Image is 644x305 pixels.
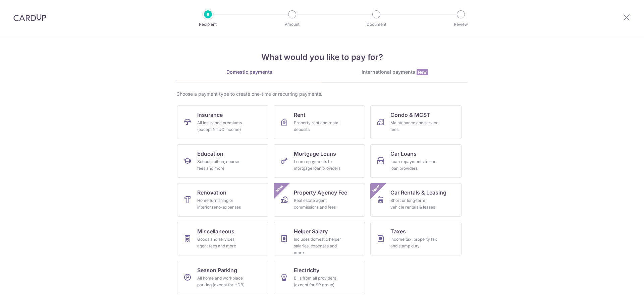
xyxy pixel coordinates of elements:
[390,158,439,172] div: Loan repayments to car loan providers
[197,227,234,235] span: Miscellaneous
[370,144,462,178] a: Car LoansLoan repayments to car loan providers
[197,188,226,197] span: Renovation
[390,111,430,119] span: Condo & MCST
[352,21,401,28] p: Document
[176,91,468,97] div: Choose a payment type to create one-time or recurring payments.
[390,227,406,235] span: Taxes
[274,144,365,178] a: Mortgage LoansLoan repayments to mortgage loan providers
[390,197,439,211] div: Short or long‑term vehicle rentals & leases
[390,236,439,249] div: Income tax, property tax and stamp duty
[370,222,462,255] a: TaxesIncome tax, property tax and stamp duty
[177,261,268,294] a: Season ParkingAll home and workplace parking (except for HDB)
[177,144,268,178] a: EducationSchool, tuition, course fees and more
[197,158,246,172] div: School, tuition, course fees and more
[294,188,347,197] span: Property Agency Fee
[436,21,486,28] p: Review
[197,120,246,133] div: All insurance premiums (except NTUC Income)
[417,69,428,75] span: New
[322,69,468,76] div: International payments
[274,222,365,255] a: Helper SalaryIncludes domestic helper salaries, expenses and more
[274,183,365,217] a: Property Agency FeeReal estate agent commissions and feesNew
[390,188,446,197] span: Car Rentals & Leasing
[197,197,246,211] div: Home furnishing or interior reno-expenses
[197,275,246,288] div: All home and workplace parking (except for HDB)
[274,105,365,139] a: RentProperty rent and rental deposits
[601,285,637,302] iframe: Opens a widget where you can find more information
[274,183,285,194] span: New
[294,227,328,235] span: Helper Salary
[177,183,268,217] a: RenovationHome furnishing or interior reno-expenses
[294,120,342,133] div: Property rent and rental deposits
[294,266,319,274] span: Electricity
[177,105,268,139] a: InsuranceAll insurance premiums (except NTUC Income)
[197,266,237,274] span: Season Parking
[371,183,382,194] span: New
[294,197,342,211] div: Real estate agent commissions and fees
[294,158,342,172] div: Loan repayments to mortgage loan providers
[294,111,306,119] span: Rent
[294,236,342,256] div: Includes domestic helper salaries, expenses and more
[197,111,223,119] span: Insurance
[370,183,462,217] a: Car Rentals & LeasingShort or long‑term vehicle rentals & leasesNew
[294,150,336,158] span: Mortgage Loans
[176,51,468,63] h4: What would you like to pay for?
[267,21,317,28] p: Amount
[390,150,417,158] span: Car Loans
[294,275,342,288] div: Bills from all providers (except for SP group)
[13,13,46,21] img: CardUp
[197,150,223,158] span: Education
[177,222,268,255] a: MiscellaneousGoods and services, agent fees and more
[183,21,233,28] p: Recipient
[176,69,322,75] div: Domestic payments
[390,120,439,133] div: Maintenance and service fees
[197,236,246,249] div: Goods and services, agent fees and more
[370,105,462,139] a: Condo & MCSTMaintenance and service fees
[274,261,365,294] a: ElectricityBills from all providers (except for SP group)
